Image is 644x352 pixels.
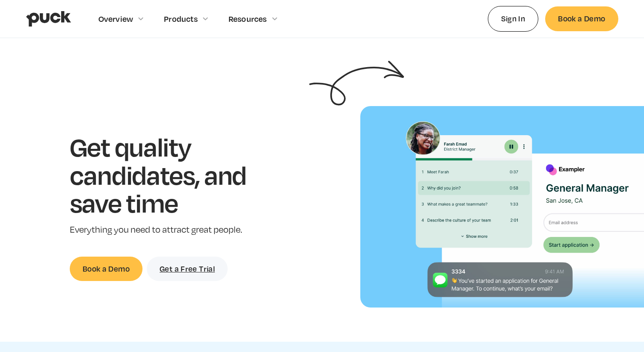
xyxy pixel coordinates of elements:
div: Overview [98,14,134,24]
a: Get a Free Trial [147,257,228,281]
div: Products [164,14,198,24]
a: Book a Demo [70,257,142,281]
h1: Get quality candidates, and save time [70,133,273,217]
a: Book a Demo [545,6,618,31]
p: Everything you need to attract great people. [70,224,273,236]
a: Sign In [488,6,539,31]
div: Resources [229,14,267,24]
